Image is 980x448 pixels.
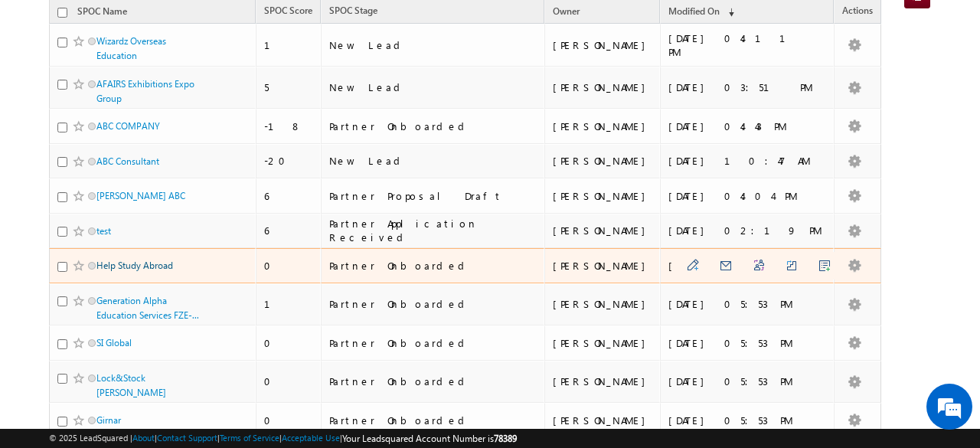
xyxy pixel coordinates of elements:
[553,189,653,203] div: [PERSON_NAME]
[96,78,194,104] a: AFAIRS Exhibitions Expo Group
[329,297,538,311] div: Partner Onboarded
[57,8,67,18] input: Check all records
[668,336,828,350] div: [DATE] 05:53 PM
[811,252,838,280] a: Add to List
[264,336,314,350] div: 0
[96,295,199,321] a: Generation Alpha Education Services FZE-...
[329,38,538,52] div: New Lead
[668,259,828,273] div: [DATE] 05:53 PM
[329,374,538,388] div: Partner Onboarded
[329,154,538,168] div: New Lead
[329,189,538,203] div: Partner Proposal Draft
[835,2,880,22] span: Actions
[264,414,314,427] div: 0
[668,80,828,94] div: [DATE] 03:51 PM
[553,154,653,168] div: [PERSON_NAME]
[712,252,740,280] a: Send Email
[264,80,314,94] div: 5
[553,336,653,350] div: [PERSON_NAME]
[264,224,314,237] div: 6
[322,2,385,22] a: SPOC Stage
[668,31,828,59] div: [DATE] 04:11 PM
[342,433,517,444] span: Your Leadsquared Account Number is
[264,374,314,388] div: 0
[96,190,185,201] a: [PERSON_NAME] ABC
[329,414,538,427] div: Partner Onboarded
[745,252,773,280] a: Change Owner
[220,433,279,443] a: Terms of Service
[264,189,314,203] div: 6
[668,374,828,388] div: [DATE] 05:53 PM
[96,414,121,426] a: Girnar
[778,252,805,280] a: Change Stage
[553,414,653,427] div: [PERSON_NAME]
[96,260,173,271] a: Help Study Abroad
[264,38,314,52] div: 1
[661,2,742,22] a: Modified On (sorted descending)
[553,119,653,133] div: [PERSON_NAME]
[132,433,155,443] a: About
[329,80,538,94] div: New Lead
[329,336,538,350] div: Partner Onboarded
[679,252,707,280] a: Edit+
[722,6,734,18] span: (sorted descending)
[553,5,580,17] span: Owner
[264,154,314,168] div: -20
[553,38,653,52] div: [PERSON_NAME]
[553,80,653,94] div: [PERSON_NAME]
[553,224,653,237] div: [PERSON_NAME]
[668,414,828,427] div: [DATE] 05:53 PM
[96,35,166,61] a: Wizardz Overseas Education
[329,5,377,16] span: SPOC Stage
[49,431,517,446] span: © 2025 LeadSquared | | | | |
[329,217,538,244] div: Partner Application Received
[668,297,828,311] div: [DATE] 05:53 PM
[668,5,720,17] span: Modified On
[264,5,312,16] span: SPOC Score
[553,259,653,273] div: [PERSON_NAME]
[96,337,132,348] a: SI Global
[251,8,288,44] div: Minimize live chat window
[26,80,64,100] img: d_60004797649_company_0_60004797649
[96,372,166,398] a: Lock&Stock [PERSON_NAME]
[157,433,217,443] a: Contact Support
[20,142,279,332] textarea: Type your message and hit 'Enter'
[282,433,340,443] a: Acceptable Use
[264,297,314,311] div: 1
[70,3,135,23] a: SPOC Name
[264,259,314,273] div: 0
[668,224,828,237] div: [DATE] 02:19 PM
[208,345,278,365] em: Start Chat
[80,80,257,100] div: Chat with us now
[329,119,538,133] div: Partner Onboarded
[256,2,320,22] a: SPOC Score
[668,154,828,168] div: [DATE] 10:47 AM
[668,189,828,203] div: [DATE] 04:04 PM
[553,297,653,311] div: [PERSON_NAME]
[553,374,653,388] div: [PERSON_NAME]
[668,119,828,133] div: [DATE] 04:43 PM
[96,120,160,132] a: ABC COMPANY
[96,155,159,167] a: ABC Consultant
[329,259,538,273] div: Partner Onboarded
[264,119,314,133] div: -18
[96,225,111,237] a: test
[494,433,517,444] span: 78389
